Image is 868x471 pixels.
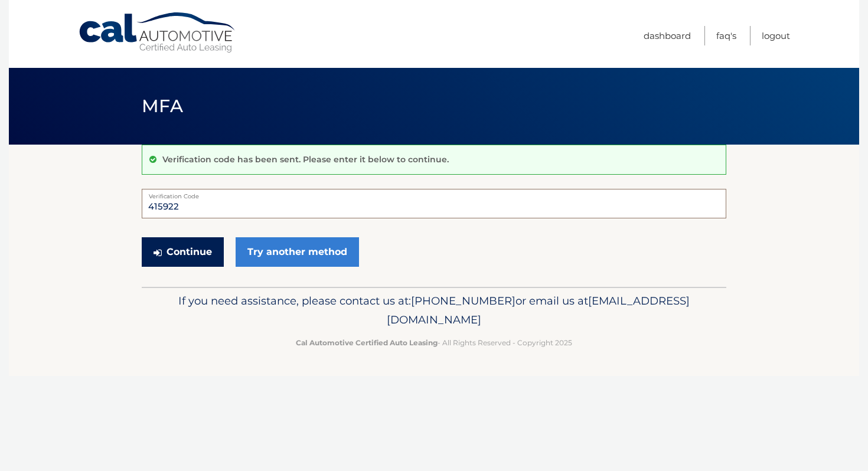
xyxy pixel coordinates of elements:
[142,95,183,117] span: MFA
[387,294,690,326] span: [EMAIL_ADDRESS][DOMAIN_NAME]
[142,189,726,218] input: Verification Code
[142,237,224,267] button: Continue
[142,189,726,198] label: Verification Code
[716,26,736,45] a: FAQ's
[762,26,790,45] a: Logout
[162,154,449,165] p: Verification code has been sent. Please enter it below to continue.
[149,336,719,349] p: - All Rights Reserved - Copyright 2025
[296,338,438,347] strong: Cal Automotive Certified Auto Leasing
[78,12,237,54] a: Cal Automotive
[644,26,691,45] a: Dashboard
[236,237,359,267] a: Try another method
[411,294,515,308] span: [PHONE_NUMBER]
[149,292,719,329] p: If you need assistance, please contact us at: or email us at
